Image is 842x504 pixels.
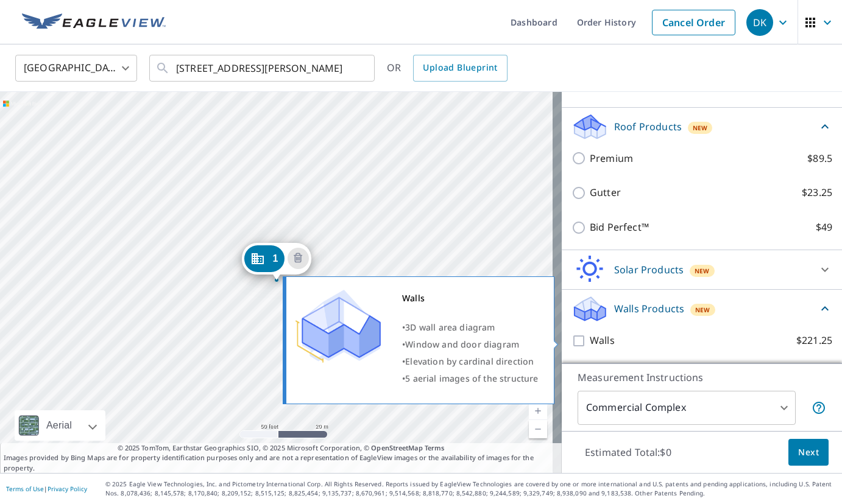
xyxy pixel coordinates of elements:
div: • [402,353,539,370]
button: Delete building 1 [288,248,309,269]
img: EV Logo [22,13,166,32]
div: Walls ProductsNew [571,295,832,323]
p: Measurement Instructions [578,370,826,385]
p: Bid Perfect™ [590,220,649,235]
a: Terms of Use [6,485,44,493]
p: $23.25 [802,185,832,200]
span: Window and door diagram [405,338,519,350]
p: Walls [590,333,615,348]
a: OpenStreetMap [371,443,422,452]
div: Solar ProductsNew [571,255,832,284]
a: Cancel Order [652,10,735,35]
span: New [695,266,710,276]
input: Search by address or latitude-longitude [176,51,350,85]
a: Upload Blueprint [413,55,507,82]
p: $49 [816,220,832,235]
span: 3D wall area diagram [405,321,495,333]
div: Dropped pin, building 1, Commercial property, 6941 Owensmouth Ave Canoga Park, CA 91303 [241,243,311,281]
span: New [693,123,708,133]
button: Next [788,439,829,466]
p: $89.5 [807,151,832,166]
div: DK [746,9,773,36]
p: Gutter [590,185,621,200]
span: Upload Blueprint [423,60,497,75]
div: OR [387,55,508,82]
p: Estimated Total: $0 [575,439,681,466]
p: | [6,485,87,492]
div: Aerial [15,410,105,441]
a: Current Level 19, Zoom Out [529,420,547,438]
p: $221.25 [796,333,832,348]
div: Commercial Complex [578,391,796,425]
span: Elevation by cardinal direction [405,355,534,367]
span: New [695,305,710,315]
div: Walls [402,290,539,307]
div: • [402,370,539,387]
a: Terms [425,443,445,452]
p: © 2025 Eagle View Technologies, Inc. and Pictometry International Corp. All Rights Reserved. Repo... [105,480,836,498]
span: © 2025 TomTom, Earthstar Geographics SIO, © 2025 Microsoft Corporation, © [118,443,445,453]
div: Aerial [43,410,76,441]
div: [GEOGRAPHIC_DATA] [15,51,137,85]
p: Solar Products [614,262,684,277]
img: Premium [295,290,381,363]
div: • [402,319,539,336]
p: Walls Products [614,301,684,316]
span: 5 aerial images of the structure [405,373,538,384]
div: Roof ProductsNew [571,113,832,141]
p: Roof Products [614,119,682,134]
p: Premium [590,151,633,166]
span: Each building may require a separate measurement report; if so, your account will be billed per r... [812,401,826,415]
a: Privacy Policy [48,485,87,493]
a: Current Level 19, Zoom In [529,402,547,420]
span: Next [798,445,819,460]
div: • [402,336,539,353]
span: 1 [272,254,278,263]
